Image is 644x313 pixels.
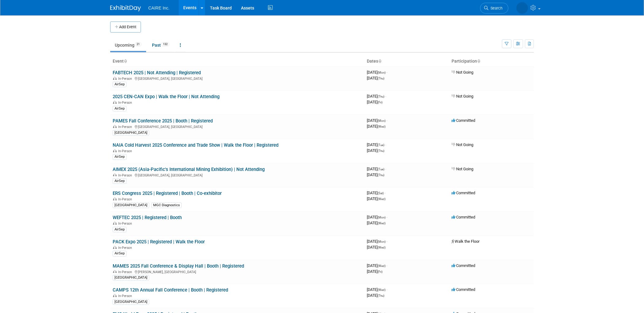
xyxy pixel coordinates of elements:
a: Sort by Event Name [124,59,127,64]
span: (Wed) [378,222,386,225]
span: In-Person [118,77,134,81]
a: PACK Expo 2025 | Registered | Walk the Floor [113,239,205,245]
span: Not Going [452,167,473,171]
span: [DATE] [367,191,386,195]
span: - [386,239,387,244]
span: Committed [452,191,475,195]
span: - [386,263,387,268]
span: [DATE] [367,196,386,201]
span: [DATE] [367,221,386,225]
div: [GEOGRAPHIC_DATA] [113,203,149,208]
span: (Mon) [378,119,386,122]
div: [GEOGRAPHIC_DATA] [113,275,149,280]
span: In-Person [118,173,134,177]
span: 132 [161,42,169,47]
span: [DATE] [367,293,384,298]
div: AirSep [113,251,126,256]
div: [GEOGRAPHIC_DATA] [113,299,149,305]
a: CAMPS 12th Annual Fall Conference | Booth | Registered [113,287,228,293]
img: In-Person Event [113,77,117,80]
th: Participation [449,56,534,67]
div: AirSep [113,106,126,111]
img: In-Person Event [113,294,117,297]
span: (Thu) [378,149,384,153]
span: (Wed) [378,288,386,292]
button: Add Event [110,21,141,33]
img: Jaclyn Mitchum [516,2,528,14]
img: In-Person Event [113,149,117,152]
span: [DATE] [367,142,386,147]
span: CAIRE Inc. [148,6,169,10]
span: Not Going [452,94,473,99]
span: [DATE] [367,118,387,123]
span: (Tue) [378,168,384,171]
span: [DATE] [367,215,387,219]
img: In-Person Event [113,125,117,128]
span: (Wed) [378,264,386,268]
span: - [385,167,386,171]
img: In-Person Event [113,173,117,176]
span: (Fri) [378,270,382,273]
div: AirSep [113,82,126,87]
span: - [386,70,387,75]
span: (Thu) [378,77,384,80]
span: - [385,142,386,147]
span: - [385,191,386,195]
div: AirSep [113,227,126,232]
span: In-Person [118,270,134,274]
div: AirSep [113,154,126,160]
img: ExhibitDay [110,5,141,11]
span: [DATE] [367,269,382,274]
span: Walk the Floor [452,239,479,244]
span: In-Person [118,294,134,298]
span: (Mon) [378,216,386,219]
span: (Mon) [378,240,386,243]
a: WEFTEC 2025 | Registered | Booth [113,215,182,220]
a: Sort by Participation Type [477,59,480,64]
img: In-Person Event [113,197,117,200]
a: PAMES Fall Conference 2025 | Booth | Registered [113,118,213,124]
span: In-Person [118,149,134,153]
span: (Thu) [378,173,384,177]
img: In-Person Event [113,246,117,249]
div: [GEOGRAPHIC_DATA], [GEOGRAPHIC_DATA] [113,124,362,129]
div: MGC Diagnostics [151,203,182,208]
span: [DATE] [367,263,387,268]
span: In-Person [118,246,134,250]
span: [DATE] [367,70,387,75]
a: FABTECH 2025 | Not Attending | Registered [113,70,201,75]
span: In-Person [118,222,134,226]
span: [DATE] [367,148,384,153]
span: (Tue) [378,143,384,147]
span: [DATE] [367,172,384,177]
span: (Thu) [378,95,384,98]
span: - [386,118,387,123]
span: Search [488,6,502,10]
a: Sort by Start Date [378,59,381,64]
span: [DATE] [367,100,382,104]
th: Event [110,56,364,67]
span: (Sat) [378,191,384,195]
div: [GEOGRAPHIC_DATA], [GEOGRAPHIC_DATA] [113,172,362,177]
span: (Mon) [378,71,386,74]
span: (Fri) [378,101,382,104]
span: (Thu) [378,294,384,297]
span: In-Person [118,101,134,105]
span: - [386,287,387,292]
a: ERS Congress 2025 | Registered | Booth | Co-exhibitor [113,191,222,196]
span: [DATE] [367,76,384,80]
span: Committed [452,118,475,123]
span: (Wed) [378,125,386,128]
span: In-Person [118,125,134,129]
span: Not Going [452,70,473,75]
span: [DATE] [367,245,386,249]
div: AirSep [113,178,126,184]
a: Upcoming21 [110,39,146,51]
span: - [385,94,386,99]
img: In-Person Event [113,222,117,225]
a: 2025 CEN-CAN Expo | Walk the Floor | Not Attending [113,94,219,99]
span: - [386,215,387,219]
span: Committed [452,287,475,292]
span: (Wed) [378,197,386,201]
span: [DATE] [367,124,386,129]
